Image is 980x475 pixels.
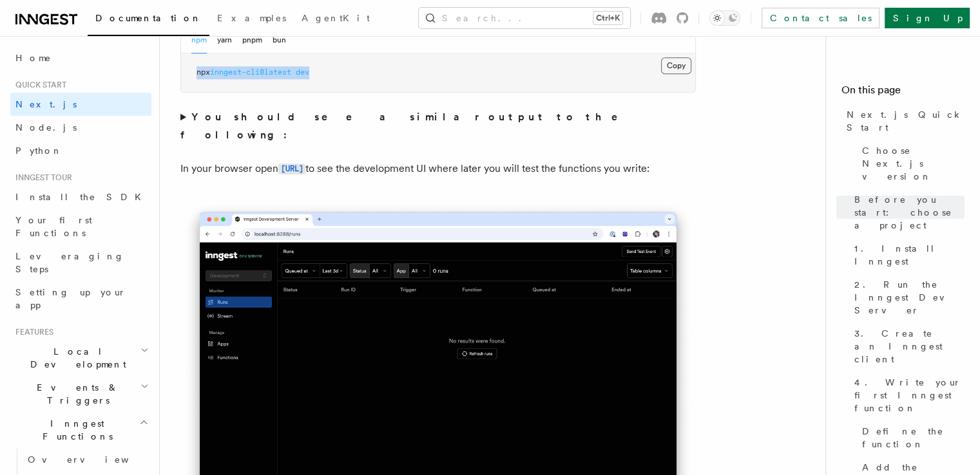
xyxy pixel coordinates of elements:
[242,27,262,53] button: pnpm
[10,245,151,281] a: Leveraging Steps
[296,68,309,77] span: dev
[854,376,965,414] span: 4. Write your first Inngest function
[862,425,965,451] span: Define the function
[854,327,965,366] span: 3. Create an Inngest client
[209,4,294,35] a: Examples
[841,82,965,103] h4: On this page
[854,278,965,317] span: 2. Run the Inngest Dev Server
[180,160,696,178] p: In your browser open to see the development UI where later you will test the functions you write:
[278,163,305,174] code: [URL]
[180,108,696,144] summary: You should see a similar output to the following:
[849,237,965,273] a: 1. Install Inngest
[885,8,970,28] a: Sign Up
[197,68,210,77] span: npx
[302,13,370,23] span: AgentKit
[10,340,151,376] button: Local Development
[15,122,77,133] span: Node.js
[15,145,62,156] span: Python
[762,8,879,28] a: Contact sales
[10,381,140,407] span: Events & Triggers
[23,448,151,471] a: Overview
[10,412,151,448] button: Inngest Functions
[15,215,92,238] span: Your first Functions
[10,417,139,443] span: Inngest Functions
[278,162,305,174] a: [URL]
[10,345,140,371] span: Local Development
[95,13,202,23] span: Documentation
[10,172,72,183] span: Inngest tour
[10,116,151,139] a: Node.js
[10,185,151,209] a: Install the SDK
[10,46,151,70] a: Home
[15,99,77,109] span: Next.js
[15,251,124,274] span: Leveraging Steps
[593,12,622,24] kbd: Ctrl+K
[857,420,965,456] a: Define the function
[217,13,286,23] span: Examples
[841,103,965,139] a: Next.js Quick Start
[191,27,207,53] button: npm
[849,322,965,371] a: 3. Create an Inngest client
[15,287,126,310] span: Setting up your app
[857,139,965,188] a: Choose Next.js version
[88,4,209,36] a: Documentation
[15,192,149,202] span: Install the SDK
[10,376,151,412] button: Events & Triggers
[854,193,965,232] span: Before you start: choose a project
[294,4,378,35] a: AgentKit
[847,108,965,134] span: Next.js Quick Start
[10,281,151,317] a: Setting up your app
[10,93,151,116] a: Next.js
[661,57,691,74] button: Copy
[180,111,636,141] strong: You should see a similar output to the following:
[10,80,66,90] span: Quick start
[10,139,151,162] a: Python
[10,327,53,337] span: Features
[849,273,965,322] a: 2. Run the Inngest Dev Server
[273,27,286,53] button: bun
[849,371,965,420] a: 4. Write your first Inngest function
[849,188,965,237] a: Before you start: choose a project
[419,8,630,28] button: Search...Ctrl+K
[709,10,740,26] button: Toggle dark mode
[28,454,160,465] span: Overview
[15,51,52,64] span: Home
[854,242,965,268] span: 1. Install Inngest
[210,68,291,77] span: inngest-cli@latest
[10,209,151,245] a: Your first Functions
[862,144,965,183] span: Choose Next.js version
[217,27,232,53] button: yarn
